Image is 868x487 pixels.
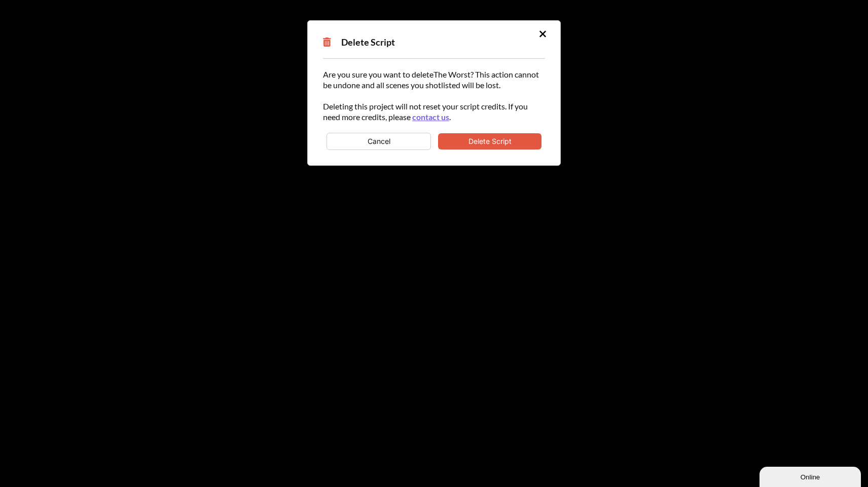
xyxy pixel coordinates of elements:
[438,133,541,149] button: Delete Script
[323,69,545,150] div: Are you sure you want to delete The Worst ? This action cannot be undone and all scenes you shotl...
[323,36,395,48] span: Delete Script
[759,465,863,487] iframe: chat widget
[412,112,449,122] a: contact us
[327,133,431,150] button: Cancel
